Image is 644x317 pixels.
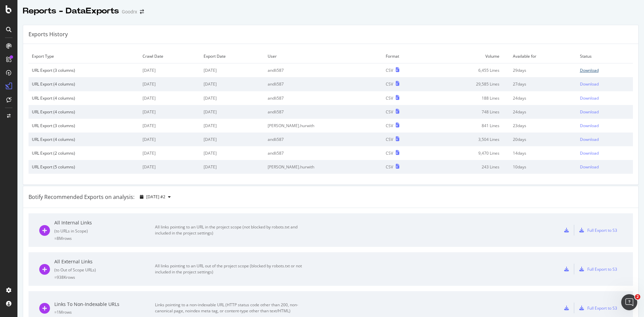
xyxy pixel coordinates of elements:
[140,9,144,14] div: arrow-right-arrow-left
[139,77,200,91] td: [DATE]
[139,63,200,77] td: [DATE]
[54,228,155,234] div: ( to URLs in Scope )
[139,49,200,63] td: Crawl Date
[428,160,509,174] td: 243 Lines
[564,228,569,232] div: csv-export
[137,192,173,202] button: [DATE] #2
[32,81,136,87] div: URL Export (4 columns)
[587,227,617,233] div: Full Export to S3
[386,150,393,156] div: CSV
[139,105,200,119] td: [DATE]
[146,194,165,200] span: 2025 Aug. 15th #2
[428,105,509,119] td: 748 Lines
[23,5,119,17] div: Reports - DataExports
[155,302,306,314] div: Links pointing to a non-indexable URL (HTTP status code other than 200, non-canonical page, noind...
[264,119,382,133] td: [PERSON_NAME].hurwith
[580,137,599,142] div: Download
[54,235,155,241] div: = 8M rows
[32,150,136,156] div: URL Export (2 columns)
[155,224,306,236] div: All links pointing to an URL in the project scope (not blocked by robots.txt and included in the ...
[264,91,382,105] td: andli587
[264,63,382,77] td: andli587
[428,63,509,77] td: 6,455 Lines
[264,49,382,63] td: User
[509,119,576,133] td: 23 days
[509,105,576,119] td: 24 days
[139,160,200,174] td: [DATE]
[509,146,576,160] td: 14 days
[264,160,382,174] td: [PERSON_NAME].hurwith
[386,137,393,142] div: CSV
[564,306,569,310] div: csv-export
[54,301,155,308] div: Links To Non-Indexable URLs
[635,294,640,300] span: 2
[580,123,630,128] a: Download
[509,63,576,77] td: 29 days
[122,8,137,15] div: Goodrx
[509,77,576,91] td: 27 days
[386,95,393,101] div: CSV
[200,160,264,174] td: [DATE]
[580,67,630,73] a: Download
[580,164,630,170] a: Download
[580,164,599,170] div: Download
[200,91,264,105] td: [DATE]
[200,119,264,133] td: [DATE]
[577,49,633,63] td: Status
[509,91,576,105] td: 24 days
[54,274,155,280] div: = 938K rows
[428,146,509,160] td: 9,470 Lines
[200,133,264,146] td: [DATE]
[54,219,155,226] div: All Internal Links
[580,67,599,73] div: Download
[386,164,393,170] div: CSV
[29,31,68,38] div: Exports History
[580,109,630,115] a: Download
[580,137,630,142] a: Download
[32,137,136,142] div: URL Export (4 columns)
[580,81,599,87] div: Download
[264,133,382,146] td: andli587
[264,77,382,91] td: andli587
[29,193,135,201] div: Botify Recommended Exports on analysis:
[200,77,264,91] td: [DATE]
[564,267,569,271] div: csv-export
[428,133,509,146] td: 3,504 Lines
[139,91,200,105] td: [DATE]
[264,105,382,119] td: andli587
[580,123,599,128] div: Download
[580,150,630,156] a: Download
[29,49,139,63] td: Export Type
[428,77,509,91] td: 29,585 Lines
[580,95,630,101] a: Download
[386,67,393,73] div: CSV
[200,146,264,160] td: [DATE]
[580,81,630,87] a: Download
[509,133,576,146] td: 20 days
[386,109,393,115] div: CSV
[509,49,576,63] td: Available for
[428,91,509,105] td: 188 Lines
[264,146,382,160] td: andli587
[579,306,584,310] div: s3-export
[139,119,200,133] td: [DATE]
[579,228,584,232] div: s3-export
[579,267,584,271] div: s3-export
[54,267,155,273] div: ( to Out of Scope URLs )
[32,95,136,101] div: URL Export (4 columns)
[139,133,200,146] td: [DATE]
[580,150,599,156] div: Download
[386,81,393,87] div: CSV
[382,49,428,63] td: Format
[580,95,599,101] div: Download
[155,263,306,275] div: All links pointing to an URL out of the project scope (blocked by robots.txt or not included in t...
[139,146,200,160] td: [DATE]
[428,49,509,63] td: Volume
[621,294,637,310] iframe: Intercom live chat
[580,109,599,115] div: Download
[32,164,136,170] div: URL Export (5 columns)
[54,258,155,265] div: All External Links
[200,63,264,77] td: [DATE]
[200,105,264,119] td: [DATE]
[32,123,136,128] div: URL Export (3 columns)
